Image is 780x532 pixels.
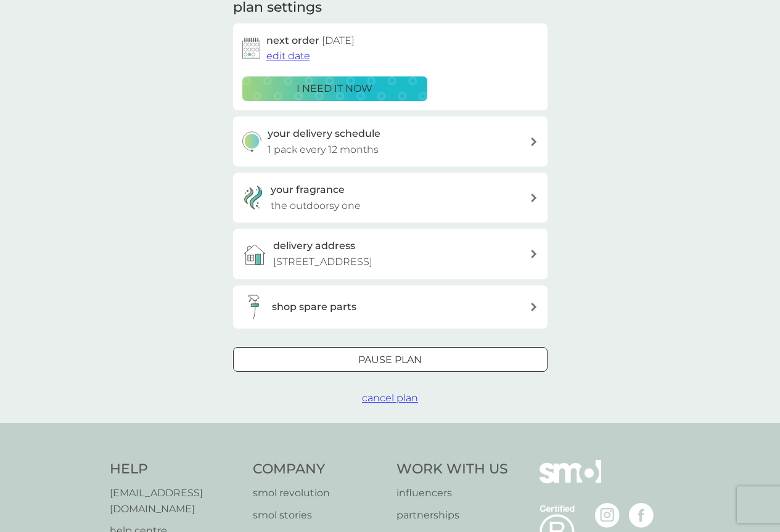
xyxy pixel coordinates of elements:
img: visit the smol Facebook page [629,503,654,528]
a: smol stories [253,507,384,523]
p: 1 pack every 12 months [268,142,379,158]
h3: delivery address [273,238,355,254]
a: [EMAIL_ADDRESS][DOMAIN_NAME] [110,485,241,517]
button: edit date [266,48,310,64]
h3: shop spare parts [272,299,356,315]
h4: Help [110,460,241,479]
span: edit date [266,50,310,62]
h4: Company [253,460,384,479]
p: i need it now [297,81,372,97]
button: your delivery schedule1 pack every 12 months [233,117,548,166]
a: delivery address[STREET_ADDRESS] [233,229,548,279]
button: shop spare parts [233,285,548,329]
p: Pause plan [358,352,422,368]
button: cancel plan [362,390,418,406]
a: your fragrancethe outdoorsy one [233,173,548,223]
a: smol revolution [253,485,384,501]
h3: your fragrance [271,182,345,198]
h4: Work With Us [396,460,508,479]
button: i need it now [242,76,427,101]
p: [STREET_ADDRESS] [273,254,372,270]
button: Pause plan [233,347,548,372]
p: the outdoorsy one [271,198,361,214]
h3: your delivery schedule [268,126,380,142]
a: influencers [396,485,508,501]
h2: next order [266,33,355,49]
span: [DATE] [322,35,355,46]
span: cancel plan [362,392,418,404]
a: partnerships [396,507,508,523]
img: smol [540,460,601,502]
img: visit the smol Instagram page [595,503,620,528]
